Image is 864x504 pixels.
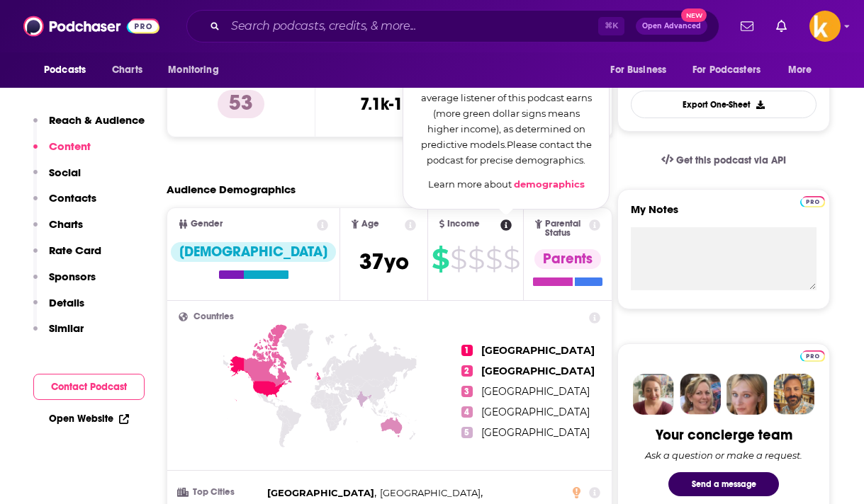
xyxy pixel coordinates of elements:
div: [DEMOGRAPHIC_DATA] [171,242,336,262]
button: open menu [683,57,781,84]
h3: Top Cities [179,488,262,497]
span: , [380,485,483,501]
span: [GEOGRAPHIC_DATA] [380,487,481,498]
div: Your concierge team [656,426,792,444]
span: $ [503,248,520,270]
a: Pro website [800,348,825,362]
p: Similar [49,321,84,335]
img: Podchaser Pro [800,350,825,362]
button: Charts [33,217,83,244]
span: , [267,485,376,501]
span: Get this podcast via API [676,154,786,166]
p: Our estimate of how much the average listener of this podcast earns (more green dollar signs mean... [420,74,592,168]
button: Contacts [33,191,96,217]
img: Jules Profile [726,374,768,415]
span: For Podcasters [692,60,761,80]
span: Podcasts [44,60,86,80]
span: $ [468,248,484,270]
span: 1 [461,345,473,356]
label: My Notes [631,202,817,227]
a: Pro website [800,194,825,207]
p: Learn more about [420,176,592,192]
p: Sponsors [49,270,96,283]
div: Ask a question or make a request. [645,449,802,461]
span: 3 [461,386,473,397]
p: Details [49,296,84,309]
span: For Business [610,60,666,80]
p: Charts [49,217,83,231]
button: open menu [778,57,830,84]
p: Social [49,166,81,179]
button: Social [33,166,81,192]
span: Logged in as sshawan [809,11,841,42]
button: Similar [33,321,84,348]
a: Charts [103,57,151,84]
p: Content [49,139,91,153]
span: $ [432,248,449,270]
p: Reach & Audience [49,113,145,127]
span: New [681,8,707,22]
span: More [788,60,812,80]
button: Content [33,139,91,166]
a: demographics [514,178,585,190]
span: 37 yo [359,248,409,275]
span: 4 [461,406,473,418]
button: Open AdvancedNew [636,18,707,35]
button: Export One-Sheet [631,91,817,118]
img: Barbara Profile [680,374,721,415]
img: Sydney Profile [633,374,674,415]
span: [GEOGRAPHIC_DATA] [481,344,595,357]
button: Show profile menu [809,11,841,42]
div: Parents [534,249,601,269]
button: Send a message [668,472,779,496]
span: Countries [193,312,234,321]
p: Rate Card [49,244,101,257]
span: Age [361,219,379,229]
a: Show notifications dropdown [770,14,792,38]
span: $ [450,248,466,270]
button: open menu [158,57,237,84]
span: Charts [112,60,142,80]
button: Contact Podcast [33,374,145,400]
a: Show notifications dropdown [735,14,759,38]
h2: Audience Demographics [167,183,296,196]
button: open menu [34,57,104,84]
a: Get this podcast via API [650,143,797,178]
p: 53 [218,90,264,118]
span: [GEOGRAPHIC_DATA] [481,365,595,377]
button: Rate Card [33,244,101,270]
span: Income [447,219,480,229]
span: [GEOGRAPHIC_DATA] [481,426,590,439]
span: Parental Status [545,219,586,238]
input: Search podcasts, credits, & more... [225,15,598,38]
img: Jon Profile [773,374,814,415]
span: Gender [191,219,223,229]
span: Open Advanced [642,23,701,30]
span: [GEOGRAPHIC_DATA] [481,385,590,398]
h3: 7.1k-11k [360,93,419,115]
span: Monitoring [168,60,218,80]
button: Details [33,296,84,322]
img: User Profile [809,11,841,42]
p: Contacts [49,191,96,205]
div: Search podcasts, credits, & more... [186,10,719,42]
a: Open Website [49,413,129,425]
button: Sponsors [33,270,96,296]
button: Reach & Audience [33,113,145,139]
span: [GEOGRAPHIC_DATA] [267,487,374,498]
span: $ [486,248,502,270]
span: [GEOGRAPHIC_DATA] [481,406,590,418]
span: ⌘ K [598,17,624,35]
span: 2 [461,365,473,377]
button: open menu [600,57,684,84]
img: Podchaser Pro [800,196,825,207]
img: Podchaser - Follow, Share and Rate Podcasts [23,13,159,40]
span: 5 [461,427,473,438]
